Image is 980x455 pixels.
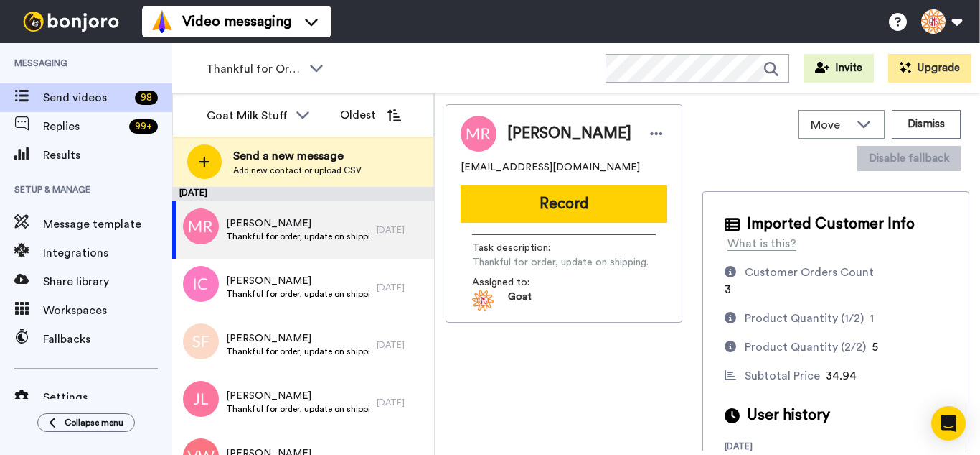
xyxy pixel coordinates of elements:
[226,288,369,300] span: Thankful for order, update on shipping.
[226,389,369,403] span: [PERSON_NAME]
[183,208,219,244] img: mr.png
[172,187,434,201] div: [DATE]
[233,165,362,176] span: Add new contact or upload CSV
[43,89,129,106] span: Send videos
[725,284,731,295] span: 3
[507,123,631,144] span: [PERSON_NAME]
[377,339,427,351] div: [DATE]
[43,118,123,135] span: Replies
[888,54,971,83] button: Upgrade
[857,146,961,171] button: Disable fallback
[804,54,874,83] button: Invite
[43,331,172,348] span: Fallbacks
[725,441,818,452] div: [DATE]
[226,274,369,288] span: [PERSON_NAME]
[745,339,866,356] div: Product Quantity (2/2)
[226,231,369,242] span: Thankful for order, update on shipping.
[870,313,874,324] span: 1
[472,241,573,255] span: Task description :
[207,107,288,124] div: Goat Milk Stuff
[43,216,172,233] span: Message template
[17,12,125,32] img: bj-logo-header-white.svg
[183,381,219,417] img: jl.png
[727,235,796,252] div: What is this?
[43,389,172,406] span: Settings
[461,116,496,152] img: Image of Martha Russell
[472,255,649,270] span: Thankful for order, update on shipping.
[233,147,362,165] span: Send a new message
[226,331,369,346] span: [PERSON_NAME]
[129,119,158,134] div: 99 +
[43,273,172,290] span: Share library
[183,323,219,359] img: sf.png
[151,10,174,33] img: vm-color.svg
[892,110,961,139] button: Dismiss
[226,346,369,357] span: Thankful for order, update on shipping.
[461,160,640,175] span: [EMAIL_ADDRESS][DOMAIN_NAME]
[826,370,857,382] span: 34.94
[747,405,830,426] span: User history
[745,310,864,327] div: Product Quantity (1/2)
[811,116,849,134] span: Move
[43,302,172,319] span: Workspaces
[931,406,966,441] div: Open Intercom Messenger
[377,224,427,236] div: [DATE]
[872,341,878,353] span: 5
[377,397,427,408] div: [DATE]
[43,244,172,262] span: Integrations
[377,282,427,293] div: [DATE]
[472,275,573,290] span: Assigned to:
[472,290,494,311] img: 5d2957c9-16f3-4727-b4cc-986dc77f13ee-1569252105.jpg
[43,147,172,164] span: Results
[747,213,915,235] span: Imported Customer Info
[226,216,369,231] span: [PERSON_NAME]
[508,290,532,311] span: Goat
[135,91,158,105] div: 98
[206,60,302,78] span: Thankful for Orders
[745,367,820,385] div: Subtotal Price
[65,417,123,428] span: Collapse menu
[226,403,369,415] span: Thankful for order, update on shipping.
[183,266,219,302] img: ic.png
[37,413,135,432] button: Collapse menu
[182,12,291,32] span: Video messaging
[329,101,412,129] button: Oldest
[745,264,874,281] div: Customer Orders Count
[461,185,667,223] button: Record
